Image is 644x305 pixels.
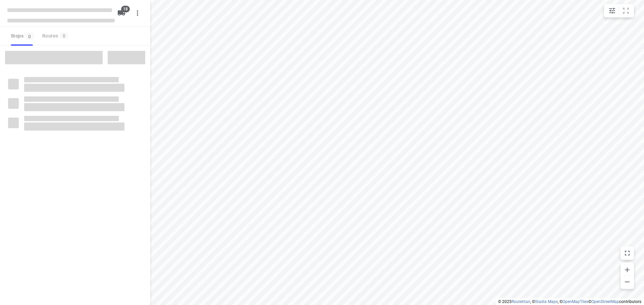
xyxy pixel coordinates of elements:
[535,299,558,304] a: Stadia Maps
[605,4,619,17] button: Map settings
[604,4,634,17] div: small contained button group
[512,299,530,304] a: Routetitan
[498,299,641,304] li: © 2025 , © , © © contributors
[591,299,619,304] a: OpenStreetMap
[562,299,588,304] a: OpenMapTiles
